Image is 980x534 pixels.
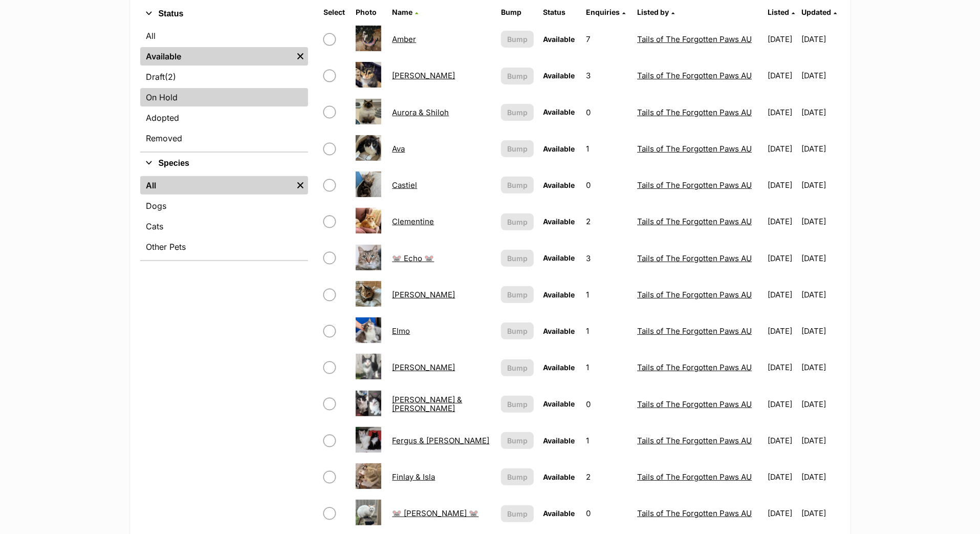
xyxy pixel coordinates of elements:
[507,435,528,446] span: Bump
[507,253,528,264] span: Bump
[140,238,308,256] a: Other Pets
[764,313,801,349] td: [DATE]
[392,108,449,117] a: Aurora & Shiloh
[497,4,538,20] th: Bump
[802,459,839,495] td: [DATE]
[539,4,581,20] th: Status
[637,399,752,409] a: Tails of The Forgotten Paws AU
[637,71,752,80] a: Tails of The Forgotten Paws AU
[582,313,632,349] td: 1
[392,144,405,154] a: Ava
[764,95,801,130] td: [DATE]
[140,109,308,127] a: Adopted
[764,350,801,385] td: [DATE]
[501,177,534,194] button: Bump
[140,27,308,45] a: All
[802,423,839,458] td: [DATE]
[802,58,839,93] td: [DATE]
[392,71,455,80] a: [PERSON_NAME]
[507,107,528,118] span: Bump
[768,8,795,16] a: Listed
[637,508,752,518] a: Tails of The Forgotten Paws AU
[764,387,801,422] td: [DATE]
[582,167,632,203] td: 0
[140,176,293,195] a: All
[637,144,752,154] a: Tails of The Forgotten Paws AU
[764,496,801,531] td: [DATE]
[392,326,410,336] a: Elmo
[637,326,752,336] a: Tails of The Forgotten Paws AU
[392,290,455,300] a: [PERSON_NAME]
[802,313,839,349] td: [DATE]
[582,277,632,312] td: 1
[543,35,575,44] span: Available
[582,496,632,531] td: 0
[507,399,528,410] span: Bump
[501,250,534,267] button: Bump
[582,459,632,495] td: 2
[501,505,534,522] button: Bump
[392,395,462,413] a: [PERSON_NAME] & [PERSON_NAME]
[543,253,575,262] span: Available
[501,104,534,121] button: Bump
[392,180,417,190] a: Castiel
[637,253,752,263] a: Tails of The Forgotten Paws AU
[802,277,839,312] td: [DATE]
[764,423,801,458] td: [DATE]
[764,131,801,166] td: [DATE]
[582,22,632,57] td: 7
[637,290,752,300] a: Tails of The Forgotten Paws AU
[507,143,528,154] span: Bump
[501,468,534,485] button: Bump
[543,436,575,445] span: Available
[392,253,434,263] a: 🐭 Echo 🐭
[140,197,308,215] a: Dogs
[802,8,837,16] a: Updated
[764,167,801,203] td: [DATE]
[392,508,478,518] a: 🐭 [PERSON_NAME] 🐭
[802,95,839,130] td: [DATE]
[637,34,752,44] a: Tails of The Forgotten Paws AU
[802,350,839,385] td: [DATE]
[140,88,308,106] a: On Hold
[582,241,632,276] td: 3
[543,71,575,80] span: Available
[582,423,632,458] td: 1
[582,387,632,422] td: 0
[392,34,416,44] a: Amber
[586,8,625,16] a: Enquiries
[140,68,308,86] a: Draft
[637,436,752,445] a: Tails of The Forgotten Paws AU
[637,108,752,117] a: Tails of The Forgotten Paws AU
[392,472,435,482] a: Finlay & Isla
[764,241,801,276] td: [DATE]
[637,8,674,16] a: Listed by
[140,25,308,152] div: Status
[543,327,575,335] span: Available
[140,174,308,260] div: Species
[764,22,801,57] td: [DATE]
[543,181,575,189] span: Available
[586,8,620,16] span: translation missing: en.admin.listings.index.attributes.enquiries
[764,58,801,93] td: [DATE]
[501,286,534,303] button: Bump
[140,47,293,66] a: Available
[543,399,575,408] span: Available
[507,508,528,519] span: Bump
[543,509,575,518] span: Available
[764,459,801,495] td: [DATE]
[768,8,789,16] span: Listed
[392,436,489,445] a: Fergus & [PERSON_NAME]
[802,241,839,276] td: [DATE]
[637,472,752,482] a: Tails of The Forgotten Paws AU
[637,180,752,190] a: Tails of The Forgotten Paws AU
[582,58,632,93] td: 3
[802,204,839,239] td: [DATE]
[543,217,575,226] span: Available
[582,95,632,130] td: 0
[501,432,534,449] button: Bump
[140,157,308,170] button: Species
[140,7,308,20] button: Status
[543,290,575,299] span: Available
[543,363,575,372] span: Available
